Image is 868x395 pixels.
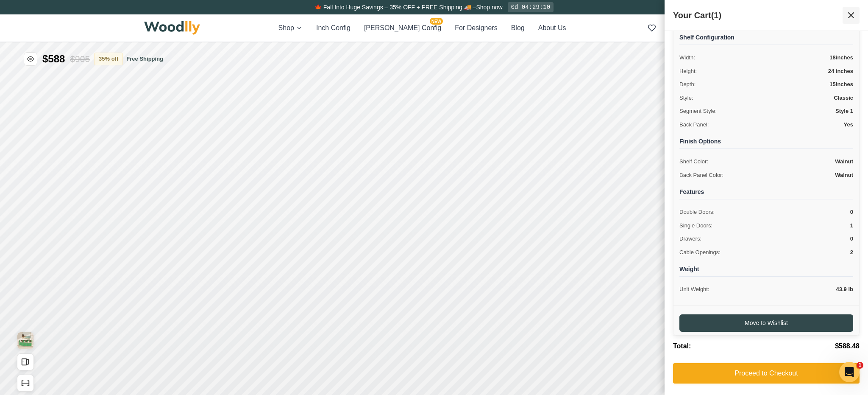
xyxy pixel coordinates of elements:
span: 0 [850,235,853,243]
button: [PERSON_NAME] ConfigNEW [364,23,441,33]
span: Back Panel: [679,120,709,129]
span: Height [729,170,748,179]
button: Add to Cart [729,313,854,331]
h4: Finish Options [679,137,853,149]
span: Back Panel Color: [679,171,723,179]
span: Classic [834,94,853,102]
span: 24 inches [828,67,853,76]
input: On [770,294,787,302]
button: Shop [278,23,303,33]
button: For Designers [455,23,497,33]
button: Proceed to Checkout [673,363,860,384]
span: On [729,293,765,302]
h4: Features [679,188,853,199]
iframe: Intercom live chat [839,362,860,382]
button: 11" [729,214,790,230]
span: Single Doors: [679,221,712,230]
span: Texture On [792,293,828,302]
span: 0 [850,208,853,216]
span: Segment Style: [679,107,717,115]
button: White [765,252,780,266]
span: NEW [430,18,443,25]
span: -5" [729,111,736,119]
button: About Us [538,23,566,33]
span: Cable Openings: [679,248,721,257]
h2: Your Cart (1) [673,9,721,22]
button: NEW [729,251,745,266]
span: 43.9 lb [836,285,853,294]
span: 15 inches [829,80,853,89]
span: Modern [814,48,833,55]
span: Drawers: [679,235,701,243]
button: Green [801,252,815,266]
span: Classic [751,48,769,55]
span: Walnut [835,171,853,179]
span: Width [729,137,746,146]
h4: Weight [679,265,853,277]
button: Open All Doors and Drawers [17,311,34,328]
button: Yellow [783,252,798,266]
span: Double Doors: [679,208,715,216]
span: 1 [850,221,853,230]
h4: Shelf Configuration [679,33,853,45]
span: 24 " [827,170,841,179]
button: Toggle price visibility [24,10,37,24]
span: $588.48 [835,341,860,351]
img: Gallery [17,290,33,307]
span: Total: [673,341,691,351]
span: Style: [679,94,693,102]
button: Inch Config [316,23,351,33]
span: Depth: [679,80,696,89]
span: Center [781,111,800,119]
span: Shelf Color: [679,157,708,166]
button: Style 1 [729,70,790,87]
span: +5" [845,111,854,119]
button: Blog [511,23,525,33]
span: Walnut [835,157,853,166]
span: 2 [850,248,853,257]
h4: Back Panel [729,279,854,288]
div: 0d 04:29:10 [508,2,554,12]
span: NEW [730,247,744,252]
button: Black [748,252,762,266]
input: Texture On [832,294,849,302]
span: Depth [729,202,747,211]
span: 1 [857,362,863,369]
span: Style 1 [835,107,853,115]
button: Style 2 [793,70,854,87]
span: Yes [844,120,853,129]
span: Unit Weight: [679,285,709,294]
span: 18 " [827,137,841,146]
span: 🍁 Fall Into Huge Savings – 35% OFF + FREE Shipping 🚚 – [314,4,476,11]
span: Height: [679,67,697,76]
span: Width: [679,53,695,62]
a: Shop now [476,4,502,11]
img: Woodlly [144,21,200,35]
span: Vertical Position [729,99,776,108]
button: Blue [837,252,851,266]
button: Add to Wishlist [729,335,854,353]
button: Show Dimensions [17,333,34,350]
button: Red [819,252,833,266]
button: View Gallery [17,290,34,307]
span: 18 inches [829,53,853,62]
span: Free shipping included [126,13,163,21]
button: Move to Wishlist [679,314,853,332]
h1: Click to rename [729,12,810,24]
span: Center [835,99,854,108]
button: 15" [793,214,854,230]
